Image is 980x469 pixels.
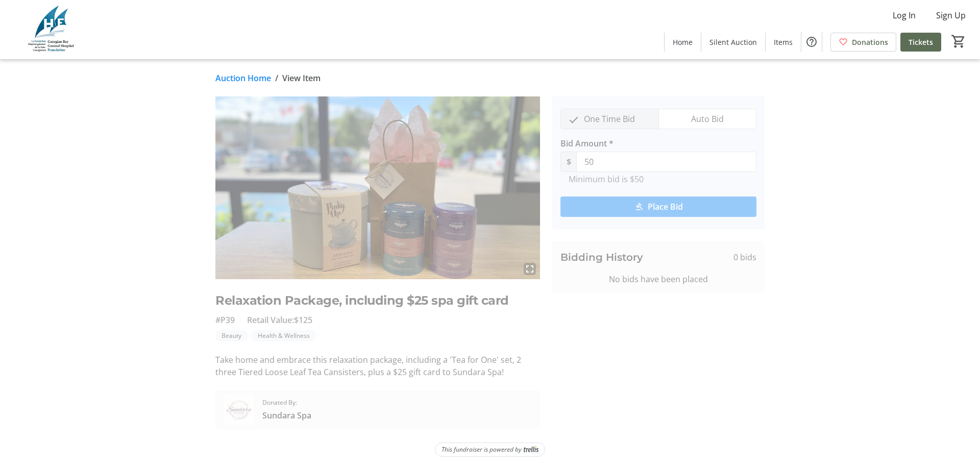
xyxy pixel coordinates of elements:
[928,7,974,23] button: Sign Up
[524,263,536,275] mat-icon: fullscreen
[247,314,312,326] span: Retail Value: $125
[900,33,941,52] a: Tickets
[830,33,896,52] a: Donations
[442,445,522,454] span: This fundraiser is powered by
[801,32,822,52] button: Help
[733,251,756,263] span: 0 bids
[215,354,540,378] div: Take home and embrace this relaxation package, including a 'Tea for One' set, 2 three Tiered Loos...
[282,72,321,84] span: View Item
[569,174,644,184] tr-hint: Minimum bid is $50
[252,330,316,341] tr-label-badge: Health & Wellness
[885,7,924,23] button: Log In
[673,37,693,47] span: Home
[852,37,888,47] span: Donations
[215,72,271,84] a: Auction Home
[6,4,97,55] img: Georgian Bay General Hospital Foundation's Logo
[560,273,756,285] div: No bids have been placed
[893,9,916,21] span: Log In
[262,409,311,422] span: Sundara Spa
[665,33,701,52] a: Home
[936,9,966,21] span: Sign Up
[685,109,730,129] span: Auto Bid
[215,96,540,279] img: Image
[215,291,540,310] h2: Relaxation Package, including $25 spa gift card
[275,72,278,84] span: /
[774,37,793,47] span: Items
[560,152,577,172] span: $
[766,33,801,52] a: Items
[578,109,641,129] span: One Time Bid
[560,196,756,217] button: Place Bid
[909,37,933,47] span: Tickets
[224,394,254,425] img: Sundara Spa
[262,398,311,407] span: Donated By:
[648,201,683,213] span: Place Bid
[560,137,614,150] label: Bid Amount *
[949,32,968,51] button: Cart
[560,250,643,265] h3: Bidding History
[709,37,757,47] span: Silent Auction
[701,33,765,52] a: Silent Auction
[215,314,235,326] span: #P39
[215,330,248,341] tr-label-badge: Beauty
[524,446,538,453] img: Trellis Logo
